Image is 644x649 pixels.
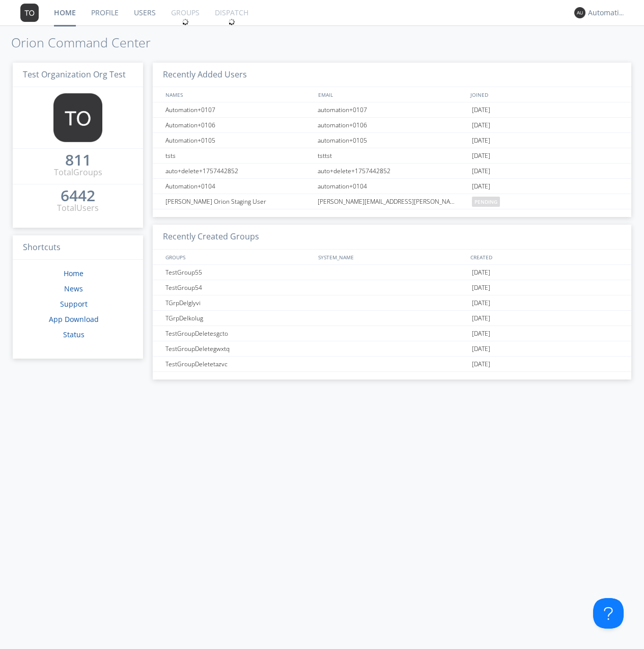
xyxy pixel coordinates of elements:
a: TestGroup55[DATE] [153,265,631,280]
div: GROUPS [163,250,313,264]
div: TGrpDelglyvi [163,295,315,310]
div: auto+delete+1757442852 [315,164,469,178]
div: automation+0107 [315,102,469,117]
div: automation+0106 [315,118,469,132]
a: App Download [49,314,99,324]
img: 373638.png [20,4,39,22]
span: Test Organization Org Test [23,69,126,80]
a: TGrpDelkolug[DATE] [153,311,631,326]
a: TestGroupDeletetazvc[DATE] [153,357,631,372]
a: Automation+0105automation+0105[DATE] [153,133,631,148]
div: Total Groups [54,167,102,178]
span: pending [472,197,500,207]
span: [DATE] [472,341,490,357]
a: TestGroupDeletesgcto[DATE] [153,326,631,341]
span: [DATE] [472,148,490,164]
a: Status [63,330,85,339]
div: TestGroup55 [163,265,315,280]
div: EMAIL [316,87,468,102]
div: tsttst [315,148,469,163]
img: spin.svg [182,18,189,25]
div: CREATED [468,250,621,264]
a: [PERSON_NAME] Orion Staging User[PERSON_NAME][EMAIL_ADDRESS][PERSON_NAME][PERSON_NAME][DOMAIN_NAM... [153,194,631,209]
a: auto+delete+1757442852auto+delete+1757442852[DATE] [153,164,631,179]
div: SYSTEM_NAME [316,250,468,264]
span: [DATE] [472,280,490,295]
div: TestGroupDeletesgcto [163,326,315,341]
div: TestGroup54 [163,280,315,295]
span: [DATE] [472,311,490,326]
div: NAMES [163,87,313,102]
a: 811 [65,155,91,167]
div: [PERSON_NAME] Orion Staging User [163,194,315,209]
div: tsts [163,148,315,163]
a: 6442 [61,191,95,202]
span: [DATE] [472,133,490,148]
span: [DATE] [472,102,490,118]
div: automation+0105 [315,133,469,148]
span: [DATE] [472,164,490,179]
div: Automation+0107 [163,102,315,117]
div: TGrpDelkolug [163,311,315,326]
div: Automation+0105 [163,133,315,148]
a: Automation+0104automation+0104[DATE] [153,179,631,194]
div: TestGroupDeletetazvc [163,357,315,371]
a: tstststtst[DATE] [153,148,631,164]
div: [PERSON_NAME][EMAIL_ADDRESS][PERSON_NAME][PERSON_NAME][DOMAIN_NAME] [315,194,469,209]
div: Automation+0104 [163,179,315,194]
img: 373638.png [53,93,102,142]
div: TestGroupDeletegwxtq [163,341,315,356]
a: News [64,284,83,293]
div: Total Users [57,202,99,214]
div: Automation+0106 [163,118,315,132]
div: automation+0104 [315,179,469,194]
h3: Recently Added Users [153,63,631,88]
a: TGrpDelglyvi[DATE] [153,295,631,311]
a: TestGroupDeletegwxtq[DATE] [153,341,631,357]
span: [DATE] [472,179,490,194]
a: Automation+0107automation+0107[DATE] [153,102,631,118]
div: Automation+0004 [588,8,626,18]
span: [DATE] [472,265,490,280]
span: [DATE] [472,118,490,133]
div: 811 [65,155,91,165]
iframe: Toggle Customer Support [593,598,624,629]
div: 6442 [61,191,95,201]
span: [DATE] [472,357,490,372]
div: auto+delete+1757442852 [163,164,315,178]
img: spin.svg [228,18,235,25]
span: [DATE] [472,295,490,311]
span: [DATE] [472,326,490,341]
a: Support [60,299,88,309]
a: TestGroup54[DATE] [153,280,631,295]
a: Home [64,268,83,278]
a: Automation+0106automation+0106[DATE] [153,118,631,133]
div: JOINED [468,87,621,102]
img: 373638.png [574,7,585,18]
h3: Shortcuts [13,235,143,260]
h3: Recently Created Groups [153,225,631,250]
